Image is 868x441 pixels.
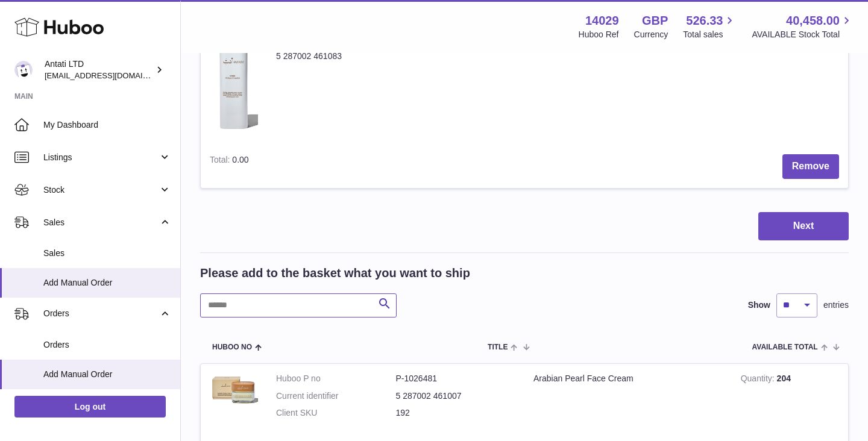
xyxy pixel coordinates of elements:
[14,396,166,418] a: Log out
[276,373,396,384] dt: Huboo P no
[786,13,840,29] span: 40,458.00
[43,152,159,163] span: Listings
[212,343,252,351] span: Huboo no
[200,265,470,281] h2: Please add to the basket what you want to ship
[579,29,619,40] div: Huboo Ref
[752,13,854,40] a: 40,458.00 AVAILABLE Stock Total
[43,184,159,196] span: Stock
[276,407,396,419] dt: Client SKU
[14,61,33,79] img: toufic@antatiskin.com
[585,13,619,29] strong: 14029
[752,343,818,351] span: AVAILABLE Total
[741,374,777,386] strong: Quantity
[232,155,248,164] span: 0.00
[524,364,732,434] td: Arabian Pearl Face Cream
[748,299,770,311] label: Show
[43,277,171,289] span: Add Manual Order
[396,390,516,402] dd: 5 287002 461007
[396,407,516,419] dd: 192
[683,29,737,40] span: Total sales
[210,5,258,134] img: OASIS MICELLAR WATER
[45,58,153,81] div: Antati LTD
[45,70,177,80] span: [EMAIL_ADDRESS][DOMAIN_NAME]
[210,155,232,167] label: Total
[396,373,516,384] dd: P-1026481
[732,364,848,434] td: 204
[752,29,854,40] span: AVAILABLE Stock Total
[488,343,508,351] span: Title
[823,299,849,311] span: entries
[43,119,171,131] span: My Dashboard
[634,29,668,40] div: Currency
[43,339,171,351] span: Orders
[642,13,668,29] strong: GBP
[758,212,849,240] button: Next
[43,308,159,319] span: Orders
[686,13,723,29] span: 526.33
[276,390,396,402] dt: Current identifier
[683,13,737,40] a: 526.33 Total sales
[43,217,159,228] span: Sales
[43,369,171,380] span: Add Manual Order
[43,248,171,259] span: Sales
[276,51,342,62] div: 5 287002 461083
[782,154,839,179] button: Remove
[210,373,258,407] img: Arabian Pearl Face Cream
